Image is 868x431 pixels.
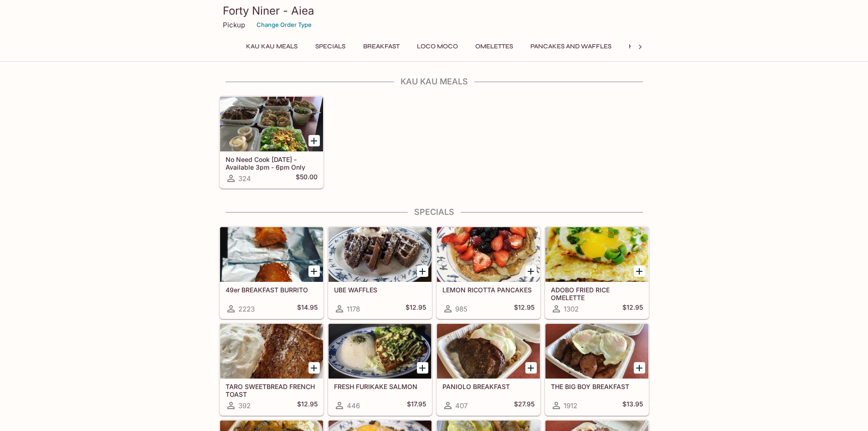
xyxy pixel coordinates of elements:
div: No Need Cook Today - Available 3pm - 6pm Only [220,97,323,151]
h5: FRESH FURIKAKE SALMON [334,383,426,390]
span: 392 [238,401,251,410]
button: Add TARO SWEETBREAD FRENCH TOAST [308,362,320,374]
h5: PANIOLO BREAKFAST [442,383,534,390]
a: THE BIG BOY BREAKFAST1912$13.95 [545,323,649,415]
h5: UBE WAFFLES [334,286,426,294]
a: FRESH FURIKAKE SALMON446$17.95 [328,323,432,415]
button: Add ADOBO FRIED RICE OMELETTE [634,265,645,277]
span: 1912 [564,401,577,410]
span: 2223 [238,305,255,313]
h5: $17.95 [407,400,426,411]
button: Add No Need Cook Today - Available 3pm - 6pm Only [308,135,320,146]
h5: $14.95 [297,303,318,314]
h5: THE BIG BOY BREAKFAST [551,383,643,390]
div: TARO SWEETBREAD FRENCH TOAST [220,324,323,379]
h5: $13.95 [622,400,643,411]
h5: $12.95 [514,303,534,314]
span: 1302 [564,305,579,313]
span: 446 [347,401,360,410]
div: 49er BREAKFAST BURRITO [220,227,323,282]
button: Loco Moco [412,40,463,53]
a: TARO SWEETBREAD FRENCH TOAST392$12.95 [220,323,324,415]
div: FRESH FURIKAKE SALMON [329,324,431,379]
a: LEMON RICOTTA PANCAKES985$12.95 [437,227,540,319]
button: Change Order Type [252,18,316,32]
h5: $27.95 [514,400,534,411]
h5: $50.00 [296,173,318,184]
a: PANIOLO BREAKFAST407$27.95 [437,323,540,415]
h5: $12.95 [406,303,426,314]
h5: LEMON RICOTTA PANCAKES [442,286,534,294]
button: Add UBE WAFFLES [417,265,428,277]
p: Pickup [223,21,245,29]
button: Hawaiian Style French Toast [624,40,736,53]
h5: $12.95 [622,303,643,314]
span: 324 [238,174,251,183]
span: 985 [455,305,467,313]
h4: Kau Kau Meals [219,77,649,87]
button: Add PANIOLO BREAKFAST [525,362,537,374]
button: Add THE BIG BOY BREAKFAST [634,362,645,374]
h5: $12.95 [297,400,318,411]
div: LEMON RICOTTA PANCAKES [437,227,540,282]
span: 1178 [347,305,360,313]
a: 49er BREAKFAST BURRITO2223$14.95 [220,227,324,319]
button: Omelettes [470,40,518,53]
button: Add 49er BREAKFAST BURRITO [308,265,320,277]
button: Pancakes and Waffles [525,40,616,53]
h5: TARO SWEETBREAD FRENCH TOAST [226,383,318,398]
a: No Need Cook [DATE] - Available 3pm - 6pm Only324$50.00 [220,96,324,188]
button: Breakfast [358,40,405,53]
h3: Forty Niner - Aiea [223,4,646,18]
a: UBE WAFFLES1178$12.95 [328,227,432,319]
div: ADOBO FRIED RICE OMELETTE [545,227,648,282]
button: Add LEMON RICOTTA PANCAKES [525,265,537,277]
div: PANIOLO BREAKFAST [437,324,540,379]
span: 407 [455,401,467,410]
h5: ADOBO FRIED RICE OMELETTE [551,286,643,301]
h5: No Need Cook [DATE] - Available 3pm - 6pm Only [226,156,318,171]
button: Add FRESH FURIKAKE SALMON [417,362,428,374]
div: THE BIG BOY BREAKFAST [545,324,648,379]
h5: 49er BREAKFAST BURRITO [226,286,318,294]
button: Kau Kau Meals [241,40,303,53]
h4: Specials [219,207,649,217]
div: UBE WAFFLES [329,227,431,282]
button: Specials [310,40,351,53]
a: ADOBO FRIED RICE OMELETTE1302$12.95 [545,227,649,319]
